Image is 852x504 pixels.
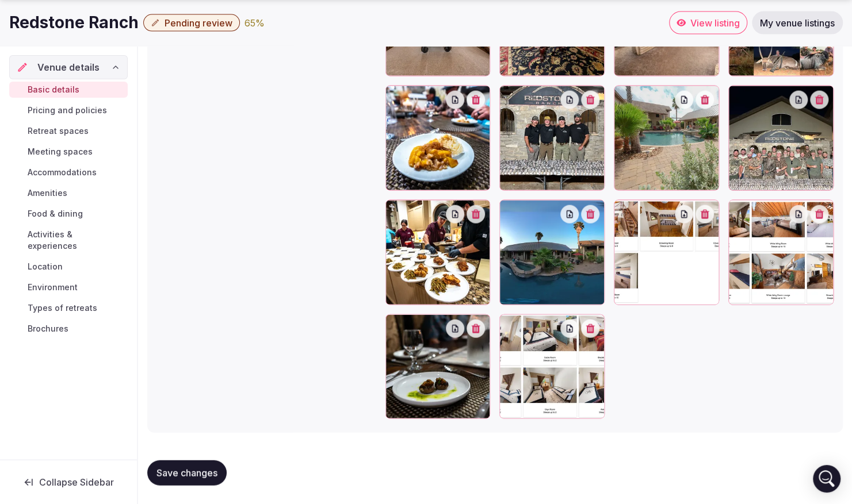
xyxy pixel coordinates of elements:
div: Screen Shot 2025-08-25 at 3.59.23 PM.png [614,200,719,305]
div: 65 % [244,16,265,30]
div: Screen Shot 2025-08-25 at 3.59.13 PM.png [728,200,834,305]
span: Brochures [28,323,68,334]
button: 65% [244,16,265,30]
div: DSC05108.JPG [385,86,491,191]
span: Location [28,261,63,272]
div: dji_fly_20230918_075606_664_1695041851249_pano_Original.JPG [499,200,605,305]
div: Screen Shot 2025-08-25 at 3.58.53 PM.png [499,314,605,420]
div: IMG_0297.jpeg [499,86,605,191]
button: Save changes [147,460,227,486]
a: Types of retreats [9,300,128,316]
div: DSC05053.JPG [385,200,491,305]
a: My venue listings [752,11,843,34]
span: Pricing and policies [28,105,107,116]
span: Retreat spaces [28,125,89,137]
h1: Redstone Ranch [9,11,139,34]
span: Types of retreats [28,302,97,314]
a: Retreat spaces [9,123,128,139]
span: Venue details [37,60,100,74]
span: Meeting spaces [28,146,93,157]
a: View listing [669,11,747,34]
span: Pending review [165,17,232,29]
a: Brochures [9,321,128,337]
a: Location [9,259,128,275]
a: Basic details [9,82,128,98]
a: Pricing and policies [9,102,128,118]
a: Meeting spaces [9,144,128,160]
div: DSC05001-Enhanced-NR.JPG [385,314,491,420]
a: Amenities [9,185,128,201]
span: Amenities [28,187,67,199]
div: IMG_0496.jpeg [614,86,719,191]
span: My venue listings [760,17,835,29]
a: Environment [9,279,128,295]
span: Collapse Sidebar [39,476,114,488]
a: Food & dining [9,206,128,222]
span: View listing [690,17,740,29]
span: Activities & experiences [28,229,123,252]
a: Accommodations [9,164,128,180]
div: IMG_1675.jpeg [728,86,834,191]
span: Accommodations [28,167,97,178]
button: Collapse Sidebar [9,470,128,495]
span: Save changes [156,467,217,479]
div: Open Intercom Messenger [813,465,840,493]
button: Pending review [143,14,240,32]
span: Basic details [28,84,79,95]
a: Activities & experiences [9,226,128,254]
span: Food & dining [28,208,83,220]
span: Environment [28,282,78,293]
